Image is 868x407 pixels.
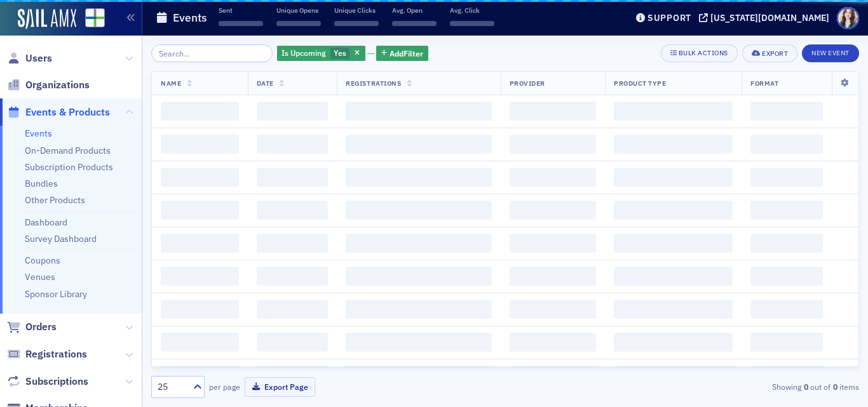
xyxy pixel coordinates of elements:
span: ‌ [346,201,491,220]
span: Registrations [346,79,401,88]
button: New Event [802,44,859,62]
button: Export Page [245,377,315,397]
div: [US_STATE][DOMAIN_NAME] [710,12,829,23]
span: ‌ [510,333,596,352]
span: ‌ [276,21,321,26]
span: Events & Products [25,105,110,119]
span: ‌ [257,135,329,154]
span: ‌ [346,300,491,319]
a: Subscriptions [7,375,88,389]
span: ‌ [257,201,329,220]
span: ‌ [257,300,329,319]
span: ‌ [614,102,733,121]
span: ‌ [614,234,733,253]
span: ‌ [614,366,733,385]
span: ‌ [614,267,733,286]
span: ‌ [614,300,733,319]
span: Organizations [25,78,90,92]
span: ‌ [334,21,379,26]
span: Profile [837,7,859,29]
span: ‌ [510,201,596,220]
span: Name [161,79,181,88]
span: ‌ [346,168,491,187]
span: ‌ [392,21,437,26]
span: ‌ [346,267,491,286]
span: ‌ [450,21,494,26]
span: ‌ [614,333,733,352]
a: Users [7,51,52,65]
button: Export [742,44,797,62]
span: Add Filter [390,48,423,59]
a: Survey Dashboard [25,233,97,244]
a: On-Demand Products [25,145,111,156]
span: ‌ [161,234,239,253]
span: ‌ [750,102,823,121]
span: ‌ [750,168,823,187]
span: ‌ [750,135,823,154]
span: ‌ [257,102,329,121]
span: ‌ [614,201,733,220]
span: ‌ [161,201,239,220]
span: ‌ [257,168,329,187]
span: ‌ [750,366,823,385]
div: Showing out of items [632,381,859,392]
span: Yes [334,48,346,58]
span: ‌ [257,234,329,253]
label: per page [209,381,240,392]
span: Subscriptions [25,375,88,389]
div: Support [648,12,691,23]
span: ‌ [750,300,823,319]
span: ‌ [257,333,329,352]
span: Provider [510,79,545,88]
a: Organizations [7,78,90,92]
span: ‌ [161,267,239,286]
div: Export [762,50,788,57]
a: Orders [7,320,57,334]
span: ‌ [510,300,596,319]
a: Registrations [7,347,87,361]
input: Search… [151,44,273,62]
a: Coupons [25,255,60,266]
span: Date [257,79,274,88]
span: Product Type [614,79,666,88]
span: ‌ [161,366,239,385]
span: Users [25,51,52,65]
span: ‌ [346,102,491,121]
span: ‌ [510,168,596,187]
a: Other Products [25,194,85,206]
p: Avg. Open [392,6,437,15]
img: SailAMX [18,9,76,29]
strong: 0 [831,381,839,392]
button: AddFilter [376,46,428,62]
a: View Homepage [76,8,105,30]
span: ‌ [510,267,596,286]
span: ‌ [750,234,823,253]
a: Sponsor Library [25,288,87,300]
span: ‌ [161,168,239,187]
span: Is Upcoming [281,48,326,58]
button: Bulk Actions [661,44,738,62]
a: New Event [802,46,859,58]
p: Sent [219,6,263,15]
span: ‌ [161,300,239,319]
span: Registrations [25,347,87,361]
p: Avg. Click [450,6,494,15]
span: Orders [25,320,57,334]
span: ‌ [219,21,263,26]
a: Subscription Products [25,161,113,173]
span: ‌ [346,234,491,253]
span: ‌ [346,135,491,154]
a: Events & Products [7,105,110,119]
span: ‌ [257,366,329,385]
span: ‌ [346,333,491,352]
span: ‌ [614,135,733,154]
h1: Events [173,10,207,25]
span: ‌ [346,366,491,385]
p: Unique Clicks [334,6,379,15]
span: ‌ [510,102,596,121]
span: ‌ [510,366,596,385]
div: Yes [277,46,365,62]
span: ‌ [750,201,823,220]
a: Bundles [25,178,58,189]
